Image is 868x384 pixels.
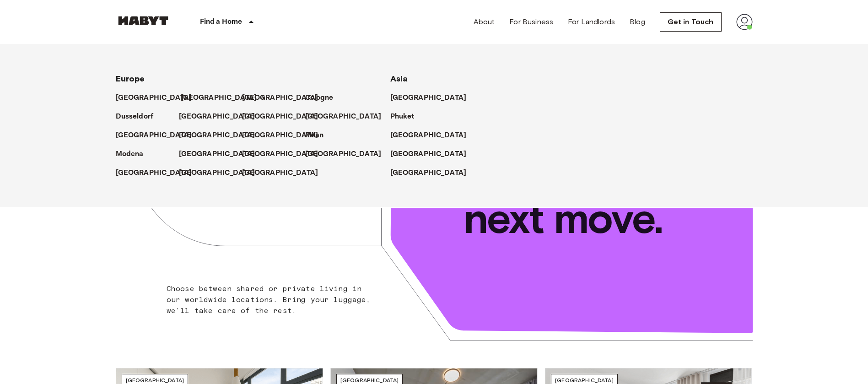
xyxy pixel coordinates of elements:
a: [GEOGRAPHIC_DATA] [181,92,266,103]
p: [GEOGRAPHIC_DATA] [179,168,255,178]
a: [GEOGRAPHIC_DATA] [390,168,476,178]
a: [GEOGRAPHIC_DATA] [242,92,328,103]
a: [GEOGRAPHIC_DATA] [116,92,201,103]
p: [GEOGRAPHIC_DATA] [116,168,192,178]
p: Modena [116,149,144,160]
p: [GEOGRAPHIC_DATA] [242,130,318,141]
a: [GEOGRAPHIC_DATA] [179,168,264,178]
p: [GEOGRAPHIC_DATA] [390,168,467,178]
a: [GEOGRAPHIC_DATA] [390,130,476,141]
p: Choose between shared or private living in our worldwide locations. Bring your luggage, we'll tak... [167,283,377,316]
a: [GEOGRAPHIC_DATA] [242,168,328,178]
p: [GEOGRAPHIC_DATA] [181,92,257,103]
a: About [474,16,495,27]
a: For Landlords [568,16,615,27]
a: Get in Touch [660,12,722,32]
p: Dusseldorf [116,111,154,122]
a: Dusseldorf [116,111,163,122]
a: [GEOGRAPHIC_DATA] [390,92,476,103]
p: [GEOGRAPHIC_DATA] [390,92,467,103]
p: [GEOGRAPHIC_DATA] [116,130,192,141]
a: [GEOGRAPHIC_DATA] [179,149,264,160]
p: [GEOGRAPHIC_DATA] [179,111,255,122]
a: [GEOGRAPHIC_DATA] [242,130,328,141]
p: [GEOGRAPHIC_DATA] [390,149,467,160]
p: [GEOGRAPHIC_DATA] [305,111,382,122]
span: [GEOGRAPHIC_DATA] [340,377,399,384]
a: Phuket [390,111,424,122]
span: Asia [390,74,408,84]
p: [GEOGRAPHIC_DATA] [390,130,467,141]
p: Cologne [305,92,334,103]
span: [GEOGRAPHIC_DATA] [126,377,184,384]
a: [GEOGRAPHIC_DATA] [179,130,264,141]
a: [GEOGRAPHIC_DATA] [242,111,328,122]
p: Milan [305,130,324,141]
a: Modena [116,149,153,160]
p: [GEOGRAPHIC_DATA] [305,149,382,160]
p: [GEOGRAPHIC_DATA] [242,168,318,178]
span: [GEOGRAPHIC_DATA] [555,377,614,384]
p: [GEOGRAPHIC_DATA] [242,92,318,103]
a: [GEOGRAPHIC_DATA] [116,168,201,178]
a: [GEOGRAPHIC_DATA] [305,149,391,160]
img: Habyt [116,16,171,25]
span: Europe [116,74,145,84]
a: Blog [630,16,645,27]
p: [GEOGRAPHIC_DATA] [242,149,318,160]
a: [GEOGRAPHIC_DATA] [305,111,391,122]
p: [GEOGRAPHIC_DATA] [179,130,255,141]
p: [GEOGRAPHIC_DATA] [116,92,192,103]
a: [GEOGRAPHIC_DATA] [116,130,201,141]
p: [GEOGRAPHIC_DATA] [179,149,255,160]
p: Find a Home [200,16,243,27]
a: [GEOGRAPHIC_DATA] [179,111,264,122]
a: Cologne [305,92,343,103]
a: Milan [305,130,333,141]
img: avatar [736,14,753,30]
p: Phuket [390,111,415,122]
a: For Business [509,16,553,27]
a: [GEOGRAPHIC_DATA] [390,149,476,160]
p: [GEOGRAPHIC_DATA] [242,111,318,122]
a: [GEOGRAPHIC_DATA] [242,149,328,160]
